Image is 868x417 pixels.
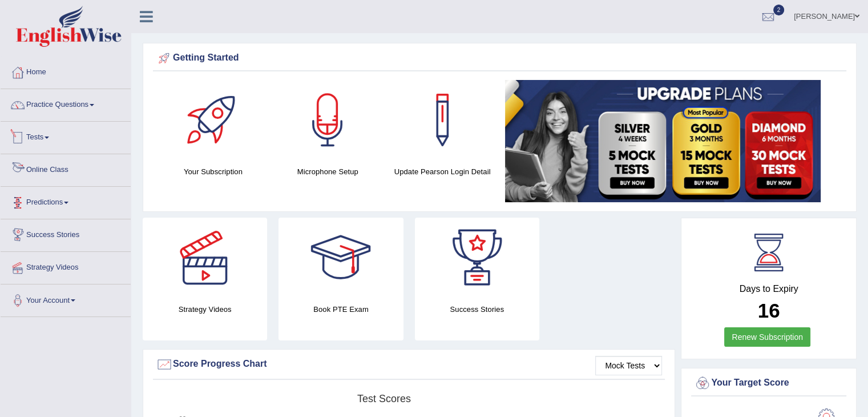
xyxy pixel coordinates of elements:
a: Strategy Videos [1,252,131,280]
a: Tests [1,122,131,150]
div: Getting Started [156,50,843,67]
h4: Success Stories [415,303,539,315]
h4: Update Pearson Login Detail [391,166,494,178]
a: Practice Questions [1,89,131,118]
span: 2 [773,5,785,15]
h4: Your Subscription [162,166,265,178]
h4: Strategy Videos [143,303,267,315]
a: Online Class [1,154,131,183]
div: Score Progress Chart [156,356,662,373]
a: Predictions [1,187,131,215]
h4: Microphone Setup [276,166,380,178]
img: small5.jpg [505,80,821,202]
tspan: Test scores [357,393,411,404]
b: 16 [758,299,780,322]
h4: Days to Expiry [694,284,843,294]
a: Your Account [1,284,131,313]
a: Success Stories [1,219,131,248]
div: Your Target Score [694,375,843,392]
a: Home [1,57,131,85]
a: Renew Subscription [724,327,810,347]
h4: Book PTE Exam [278,303,403,315]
